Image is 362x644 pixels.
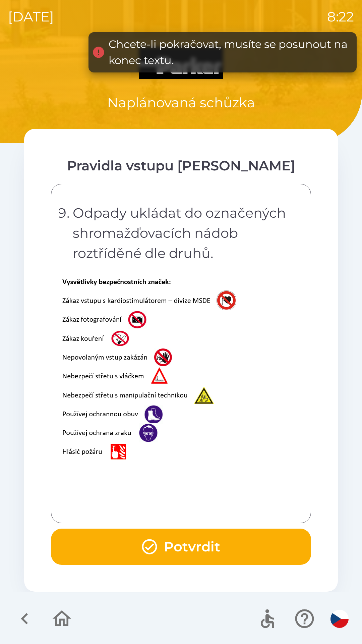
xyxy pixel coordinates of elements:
p: Naplánovaná schůzka [107,93,255,113]
div: Chcete-li pokračovat, musíte se posunout na konec textu. [109,36,350,68]
p: 8:22 [327,7,354,27]
img: cs flag [330,610,349,628]
div: Pravidla vstupu [PERSON_NAME] [51,156,311,176]
button: Potvrdit [51,529,311,565]
p: [DATE] [8,7,54,27]
img: Logo [24,47,338,79]
p: Odpady ukládat do označených shromažďovacích nádob roztříděné dle druhů. [73,203,293,263]
img: zCDwY4lUhyYAAAAASUVORK5CYII= [59,277,250,463]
